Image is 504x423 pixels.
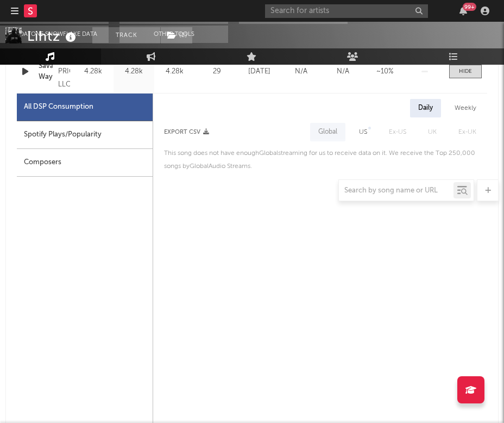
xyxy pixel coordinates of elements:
[24,101,93,114] div: All DSP Consumption
[17,94,153,121] div: All DSP Consumption
[75,66,111,77] div: 4.28k
[17,121,153,149] div: Spotify Plays/Popularity
[325,66,361,77] div: N/A
[161,27,192,43] button: (2)
[157,66,192,77] div: 4.28k
[17,149,153,177] div: Composers
[283,66,319,77] div: N/A
[39,61,53,82] a: Savage Ways
[92,27,160,43] button: Track
[160,27,193,43] span: ( 2 )
[58,52,70,91] div: 2025 PRICEOVFAME LLC
[446,99,484,117] div: Weekly
[116,66,152,77] div: 4.28k
[339,186,453,195] input: Search by song name or URL
[27,27,79,45] div: Lihtz
[463,3,476,11] div: 99 +
[153,147,487,173] div: This song does not have enough Global streaming for us to receive data on it. We receive the Top ...
[367,66,403,77] div: ~ 10 %
[459,7,467,15] button: 99+
[241,66,278,77] div: [DATE]
[198,66,236,77] div: 29
[359,126,367,139] div: US
[410,99,441,117] div: Daily
[164,129,209,135] button: Export CSV
[265,4,428,18] input: Search for artists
